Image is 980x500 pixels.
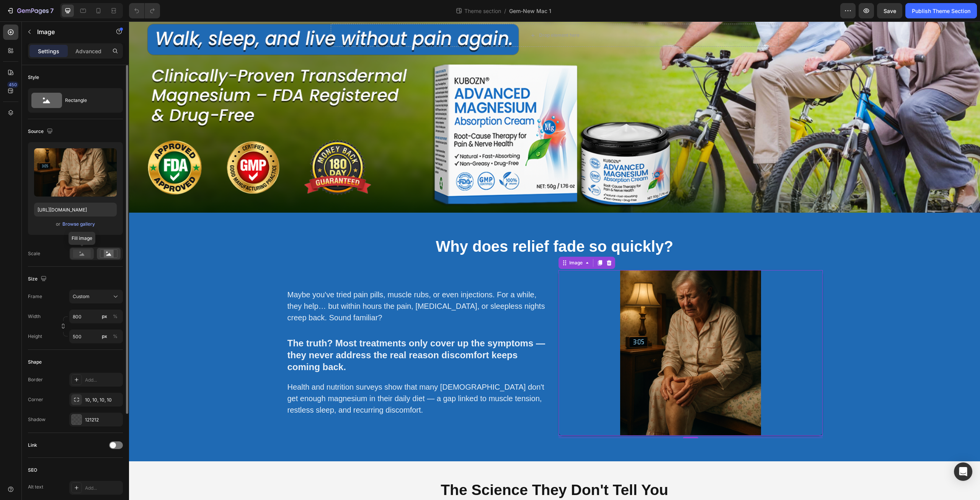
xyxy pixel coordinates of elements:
label: Height [28,333,42,340]
div: Shape [28,359,42,366]
div: Scale [28,250,40,257]
div: Add... [85,485,121,492]
div: Rectangle [65,92,112,109]
button: 7 [3,3,57,18]
div: Add... [85,377,121,384]
div: px [102,313,107,320]
span: Custom [73,293,90,300]
span: Gem-New Mac 1 [509,7,551,15]
div: 10, 10, 10, 10 [85,397,121,403]
p: Settings [38,47,59,55]
button: % [100,332,109,341]
button: Custom [69,290,123,303]
img: gempages_560608827498562650-d7fe744f-243d-4dcc-93b0-c4ed55173458.png [430,249,694,414]
span: Save [884,8,896,14]
strong: The truth? Most treatments only cover up the symptoms — they never address the real reason discom... [158,316,416,351]
span: Theme section [463,7,503,15]
div: Link [28,442,37,449]
div: Source [28,126,54,137]
div: 450 [7,82,18,88]
div: Browse gallery [62,221,95,228]
p: Maybe you've tried pain pills, muscle rubs, or even injections. For a while, they help… but withi... [158,267,421,302]
div: Size [28,274,48,284]
div: px [102,333,107,340]
div: Alt text [28,484,43,490]
button: Publish Theme Section [905,3,977,18]
div: SEO [28,467,37,474]
p: 7 [50,6,54,15]
strong: Why does relief fade so quickly? [307,216,544,233]
button: Save [877,3,902,18]
button: % [100,312,109,321]
div: Undo/Redo [129,3,160,18]
button: px [111,312,120,321]
div: Image [439,238,455,245]
div: Shadow [28,416,46,423]
div: Style [28,74,39,81]
div: % [113,333,118,340]
p: Advanced [75,47,101,55]
div: Open Intercom Messenger [954,462,972,481]
div: Border [28,376,43,383]
img: preview-image [34,148,117,197]
button: px [111,332,120,341]
input: px% [69,310,123,323]
input: https://example.com/image.jpg [34,203,117,216]
input: px% [69,330,123,343]
div: 121212 [85,416,121,423]
iframe: Design area [129,21,980,500]
span: / [504,7,506,15]
label: Width [28,313,41,320]
p: Health and nutrition surveys show that many [DEMOGRAPHIC_DATA] don't get enough magnesium in thei... [158,360,421,394]
div: % [113,313,118,320]
div: Publish Theme Section [912,7,970,15]
label: Frame [28,293,42,300]
span: or [56,220,60,229]
div: Corner [28,396,43,403]
h2: The Science They Don't Tell You [6,458,845,479]
p: Image [37,27,102,36]
button: Browse gallery [62,220,95,228]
